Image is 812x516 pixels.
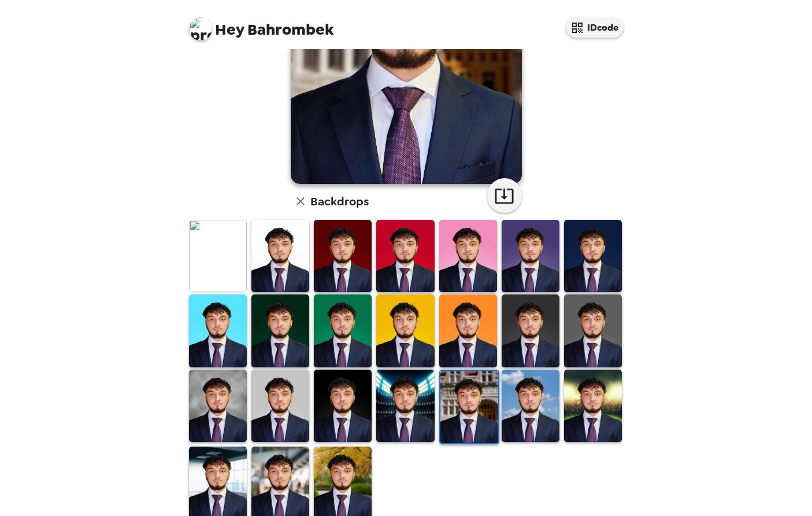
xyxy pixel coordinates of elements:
img: profile pic [189,17,212,40]
button: IDcode [566,17,624,38]
span: Bahrombek [189,12,333,38]
span: Hey [215,19,244,40]
h6: Backdrops [310,192,369,211]
img: Original [189,220,247,292]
